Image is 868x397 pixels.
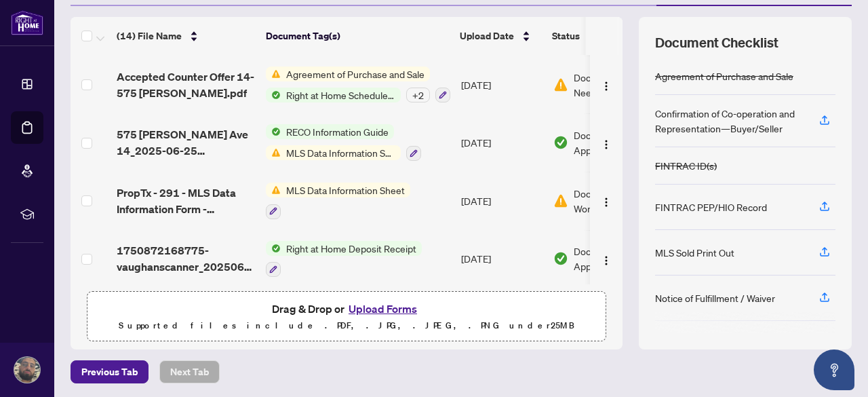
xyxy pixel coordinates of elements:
img: Document Status [553,193,568,208]
button: Logo [595,248,617,269]
span: Document Needs Work [574,186,658,216]
span: Drag & Drop orUpload FormsSupported files include .PDF, .JPG, .JPEG, .PNG under25MB [87,292,606,342]
span: Previous Tab [81,361,138,383]
div: MLS Sold Print Out [655,245,734,260]
span: RECO Information Guide [281,124,394,139]
span: Document Approved [574,128,658,157]
span: MLS Data Information Sheet [281,145,401,160]
img: Status Icon [266,145,281,160]
span: Drag & Drop or [272,300,421,318]
span: 1750872168775-vaughanscanner_20250625_095611.pdf [117,242,255,275]
span: PropTx - 291 - MLS Data Information Form - Condo_Co-op_Co-Ownership_Time pdf_[DATE] 14_51_43.pdf [117,185,255,217]
img: Document Status [553,251,568,266]
img: Document Status [553,135,568,150]
img: logo [11,10,43,35]
img: Logo [601,81,612,92]
span: 575 [PERSON_NAME] Ave 14_2025-06-25 14_53_07.pdf [117,126,255,159]
div: + 2 [406,88,430,102]
img: Document Status [553,77,568,92]
span: Right at Home Schedule B [281,88,401,102]
button: Logo [595,132,617,153]
button: Previous Tab [71,360,149,383]
button: Open asap [814,349,854,390]
td: [DATE] [456,56,548,114]
span: Document Approved [574,244,658,273]
img: Status Icon [266,241,281,256]
p: Supported files include .PDF, .JPG, .JPEG, .PNG under 25 MB [96,318,597,334]
button: Logo [595,190,617,212]
span: Document Needs Work [574,70,644,100]
span: MLS Data Information Sheet [281,183,410,197]
div: FINTRAC PEP/HIO Record [655,200,767,214]
span: (14) File Name [117,29,182,43]
span: Upload Date [460,29,514,43]
button: Status IconMLS Data Information Sheet [266,183,410,219]
img: Logo [601,139,612,150]
button: Upload Forms [344,300,421,318]
button: Status IconRECO Information GuideStatus IconMLS Data Information Sheet [266,124,421,161]
div: FINTRAC ID(s) [655,158,717,173]
img: Status Icon [266,67,281,81]
td: [DATE] [456,172,548,230]
span: Agreement of Purchase and Sale [281,67,430,81]
div: Notice of Fulfillment / Waiver [655,290,775,305]
img: Status Icon [266,124,281,139]
img: Status Icon [266,183,281,197]
img: Logo [601,197,612,208]
img: Profile Icon [14,357,40,383]
th: Document Tag(s) [260,17,454,55]
button: Logo [595,74,617,96]
th: Upload Date [454,17,547,55]
img: Status Icon [266,88,281,102]
button: Status IconAgreement of Purchase and SaleStatus IconRight at Home Schedule B+2 [266,67,450,103]
td: [DATE] [456,113,548,172]
th: (14) File Name [111,17,260,55]
img: Logo [601,255,612,266]
span: Accepted Counter Offer 14-575 [PERSON_NAME].pdf [117,69,255,101]
span: Document Checklist [655,33,778,52]
td: [DATE] [456,230,548,288]
div: Agreement of Purchase and Sale [655,69,793,83]
span: Right at Home Deposit Receipt [281,241,422,256]
th: Status [547,17,662,55]
span: Status [552,29,580,43]
button: Next Tab [159,360,220,383]
div: Confirmation of Co-operation and Representation—Buyer/Seller [655,106,803,136]
button: Status IconRight at Home Deposit Receipt [266,241,422,278]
